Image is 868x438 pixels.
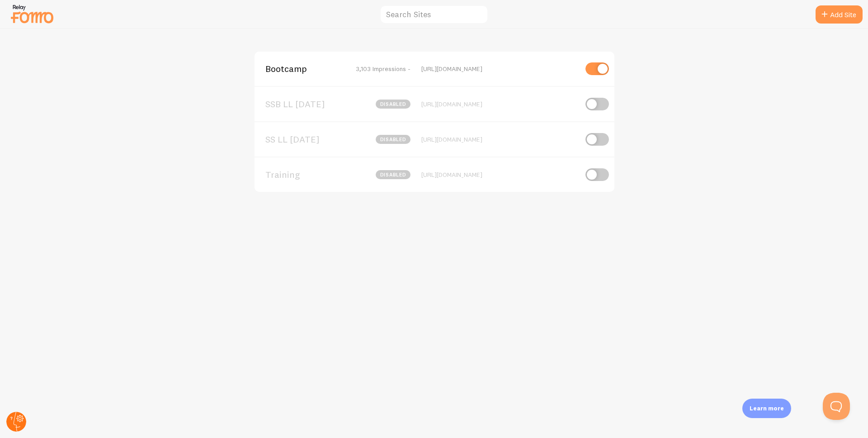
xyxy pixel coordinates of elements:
[421,100,577,108] div: [URL][DOMAIN_NAME]
[265,171,338,179] span: Training
[376,100,410,109] span: disabled
[421,135,577,143] div: [URL][DOMAIN_NAME]
[750,404,784,413] p: Learn more
[9,2,55,25] img: fomo-relay-logo-orange.svg
[421,65,577,73] div: [URL][DOMAIN_NAME]
[742,399,791,418] div: Learn more
[376,135,410,144] span: disabled
[376,170,410,179] span: disabled
[356,65,410,73] span: 3,103 Impressions -
[265,135,338,143] span: SS LL [DATE]
[265,65,338,73] span: Bootcamp
[823,393,850,420] iframe: Help Scout Beacon - Open
[421,171,577,179] div: [URL][DOMAIN_NAME]
[265,100,338,108] span: SSB LL [DATE]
